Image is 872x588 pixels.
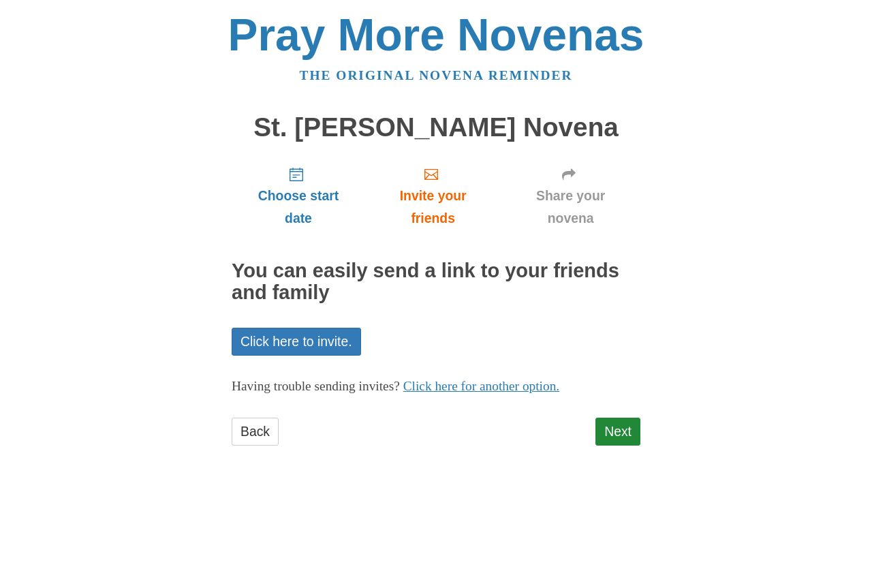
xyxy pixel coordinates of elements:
a: Next [595,418,640,446]
a: Back [232,418,279,446]
a: Choose start date [232,155,365,236]
h1: St. [PERSON_NAME] Novena [232,113,640,142]
a: The original novena reminder [300,68,573,82]
a: Share your novena [501,155,640,236]
a: Click here to invite. [232,328,361,356]
span: Share your novena [514,185,627,230]
a: Pray More Novenas [228,10,644,60]
h2: You can easily send a link to your friends and family [232,260,640,304]
span: Choose start date [245,185,352,230]
span: Invite your friends [379,185,487,230]
a: Click here for another option. [403,379,560,393]
a: Invite your friends [365,155,501,236]
span: Having trouble sending invites? [232,379,400,393]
